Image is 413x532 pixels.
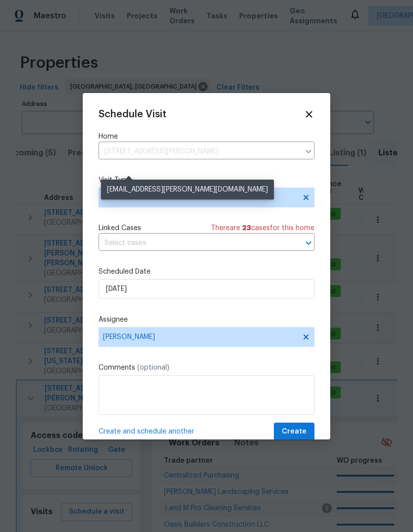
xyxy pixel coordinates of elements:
[99,132,314,142] label: Home
[99,236,287,251] input: Select cases
[274,423,314,441] button: Create
[282,426,307,438] span: Create
[99,363,314,373] label: Comments
[99,279,314,299] input: M/D/YYYY
[103,333,297,341] span: [PERSON_NAME]
[99,223,141,233] span: Linked Cases
[304,109,314,120] span: Close
[242,225,251,232] span: 23
[99,315,314,325] label: Assignee
[137,364,169,371] span: (optional)
[302,236,315,250] button: Open
[99,144,300,159] input: Enter in an address
[101,180,274,199] div: [EMAIL_ADDRESS][PERSON_NAME][DOMAIN_NAME]
[99,427,194,436] span: Create and schedule another
[99,109,166,119] span: Schedule Visit
[211,223,314,233] span: There are case s for this home
[99,267,314,277] label: Scheduled Date
[99,175,314,185] label: Visit Type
